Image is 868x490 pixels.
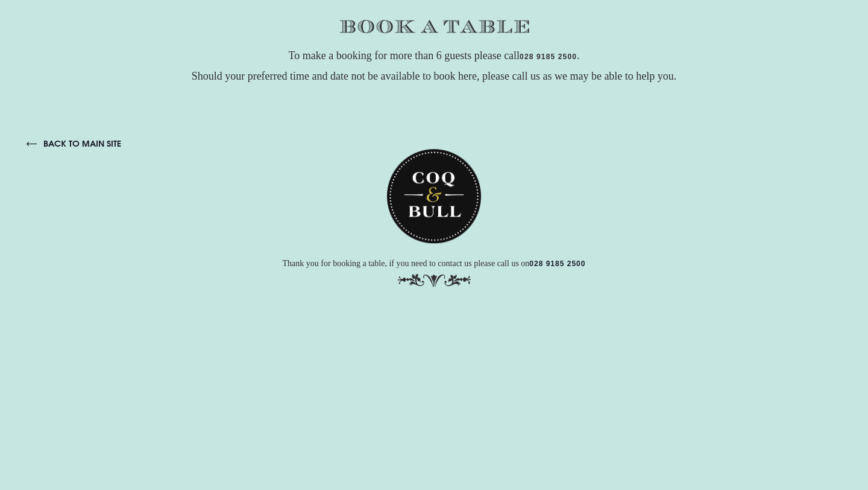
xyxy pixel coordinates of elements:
[12,45,856,86] p: To make a booking for more than 6 guests please call . Should your preferred time and date not be...
[517,149,573,157] a: 028 9185 2500
[520,52,577,62] a: 028 9185 2500
[375,39,469,133] img: Coq & Bull
[339,20,529,33] img: Book a table
[14,28,109,39] a: back to main site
